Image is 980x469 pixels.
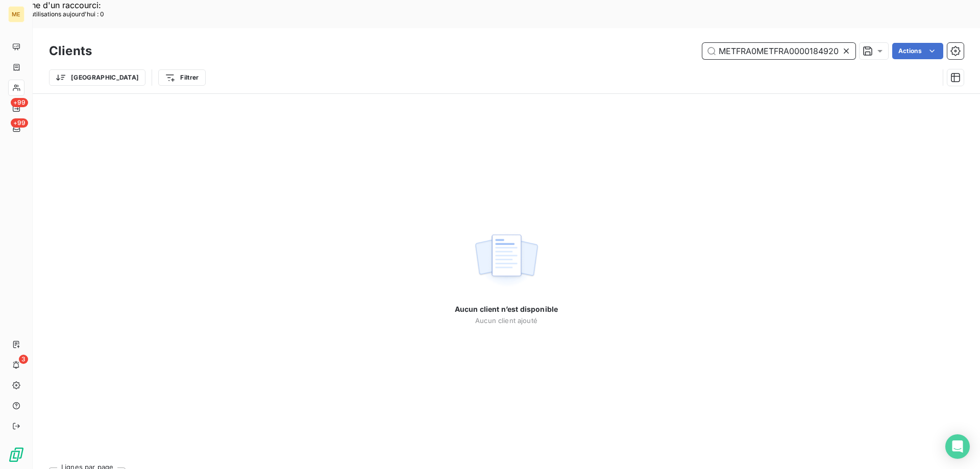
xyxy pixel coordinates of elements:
button: [GEOGRAPHIC_DATA] [49,69,145,86]
input: Rechercher [702,43,855,59]
span: Aucun client ajouté [475,316,537,325]
button: Filtrer [158,69,205,86]
div: Open Intercom Messenger [945,434,970,459]
img: Logo LeanPay [8,447,24,463]
img: empty state [474,229,539,292]
span: Aucun client n’est disponible [455,304,558,314]
button: Actions [892,43,943,59]
span: +99 [11,98,28,107]
h3: Clients [49,42,92,60]
span: 3 [19,355,28,364]
span: +99 [11,118,28,128]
